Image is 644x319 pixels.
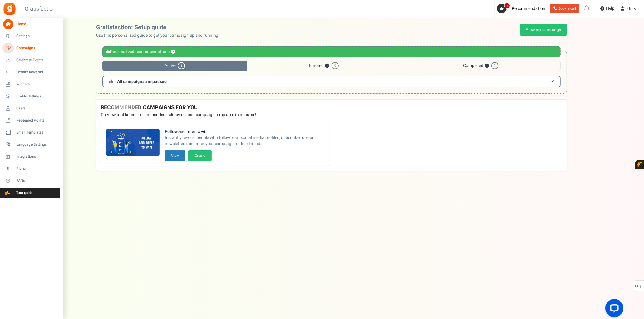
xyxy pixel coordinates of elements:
span: Celebrate Events [16,58,59,63]
span: Instantly reward people who follow your social media profiles, subscribe to your newsletters and ... [165,135,324,147]
a: Campaigns [2,43,60,53]
a: View my campaign [520,24,567,36]
a: Redeemed Points [2,115,60,126]
a: Settings [2,31,60,41]
span: Widgets [16,82,59,87]
span: 0 [332,62,339,69]
strong: Follow and refer to win [165,129,324,135]
h4: RECOMMENDED CAMPAIGNS FOR YOU [101,105,562,111]
a: Language Settings [2,140,60,150]
button: ? [325,64,329,68]
p: Use this personalized guide to get your campaign up and running. [96,33,224,39]
a: Profile Settings [2,91,60,102]
span: dr [627,5,631,12]
h2: Gratisfaction: Setup guide [96,24,224,31]
a: Book a call [550,4,579,13]
a: Integrations [2,152,60,162]
span: Redeemed Points [16,118,59,123]
span: Help [604,5,614,11]
a: 1 Recommendation [497,4,548,13]
span: Home [16,21,59,27]
span: Active [102,61,247,71]
span: Tour guide [3,190,45,195]
span: Loyalty Rewards [16,70,59,75]
span: Profile Settings [16,94,59,99]
span: Email Templates [16,130,59,135]
span: Integrations [16,154,59,159]
span: 1 [178,62,185,69]
button: View [165,150,185,161]
a: Celebrate Events [2,55,60,65]
span: Settings [16,33,59,39]
span: Language Settings [16,142,59,147]
span: 1 [504,3,510,9]
span: Campaigns [16,46,59,51]
span: FAQs [16,178,59,183]
a: Plans [2,164,60,174]
span: 0 [491,62,498,69]
a: Email Templates [2,128,60,138]
p: Preview and launch recommended holiday season campaign templates in minutes! [101,112,562,118]
span: Completed [401,61,561,71]
a: Users [2,103,60,114]
img: Recommended Campaigns [106,129,160,156]
div: Personalized recommendations [102,46,561,57]
a: Loyalty Rewards [2,67,60,77]
span: Ignored [247,61,401,71]
button: ? [171,50,175,54]
button: ? [485,64,489,68]
a: Home [2,19,60,29]
a: FAQs [2,176,60,186]
span: Users [16,106,59,111]
span: Plans [16,166,59,171]
a: Widgets [2,79,60,90]
img: Gratisfaction [3,2,16,16]
h3: Gratisfaction [18,3,62,15]
span: FAQs [635,281,643,292]
span: Recommendation [512,5,545,12]
span: All campaigns are paused [117,78,167,85]
a: Help [598,4,617,13]
button: Create [188,150,212,161]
